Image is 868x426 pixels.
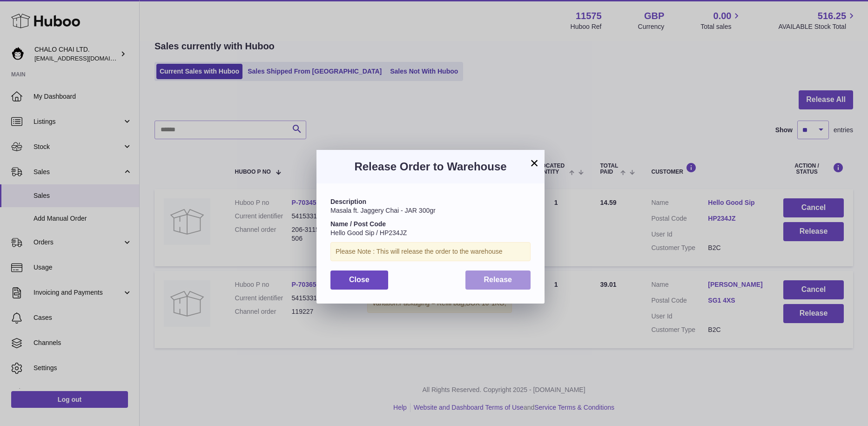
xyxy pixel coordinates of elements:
div: Please Note : This will release the order to the warehouse [330,242,531,261]
button: Close [330,270,388,290]
button: × [529,157,540,169]
span: Hello Good Sip / HP234JZ [330,229,407,237]
span: Masala ft. Jaggery Chai - JAR 300gr [330,207,436,214]
span: Release [484,276,512,284]
span: Close [349,276,370,284]
strong: Description [330,198,366,205]
button: Release [465,270,531,290]
strong: Name / Post Code [330,220,386,228]
h3: Release Order to Warehouse [330,159,531,174]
